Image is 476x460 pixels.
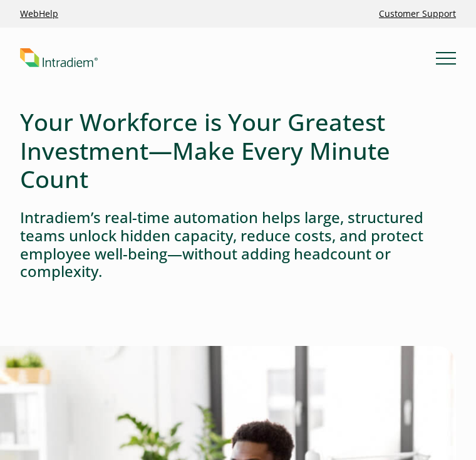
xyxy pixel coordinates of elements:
[20,108,456,194] h1: Your Workforce is Your Greatest Investment—Make Every Minute Count
[436,48,456,68] button: Mobile Navigation Button
[15,3,63,25] a: Link opens in a new window
[20,48,98,68] img: Intradiem
[20,209,456,281] h4: Intradiem’s real-time automation helps large, structured teams unlock hidden capacity, reduce cos...
[20,48,436,68] a: Link to homepage of Intradiem
[374,3,461,25] a: Customer Support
